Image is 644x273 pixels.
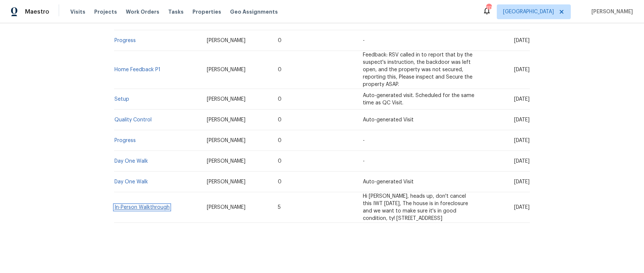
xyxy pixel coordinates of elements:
span: Visits [70,8,85,15]
span: [DATE] [514,138,530,143]
div: 113 [486,4,491,12]
span: [PERSON_NAME] [207,205,245,210]
span: [DATE] [514,205,530,210]
span: - [363,138,365,143]
span: 0 [278,38,282,43]
span: [DATE] [514,117,530,122]
span: [PERSON_NAME] [207,138,245,143]
a: Progress [114,38,136,43]
span: 0 [278,159,282,164]
span: [PERSON_NAME] [207,67,245,72]
span: 0 [278,179,282,184]
span: Auto-generated Visit [363,117,414,122]
a: Progress [114,138,136,143]
a: Home Feedback P1 [114,67,160,72]
span: 0 [278,67,282,72]
span: [PERSON_NAME] [207,159,245,164]
a: Day One Walk [114,179,148,184]
a: Day One Walk [114,159,148,164]
span: Feedback: RSV called in to report that by the suspect's instruction, the backdoor was left open, ... [363,52,473,87]
span: Geo Assignments [230,8,278,15]
span: - [363,159,365,164]
span: - [363,38,365,43]
span: 0 [278,97,282,102]
span: [PERSON_NAME] [207,179,245,184]
span: [DATE] [514,38,530,43]
span: Tasks [168,9,184,14]
a: Setup [114,97,129,102]
span: 0 [278,117,282,122]
span: Work Orders [126,8,159,15]
a: In-Person Walkthrough [114,205,170,210]
span: Projects [94,8,117,15]
span: [DATE] [514,159,530,164]
span: Auto-generated Visit [363,179,414,184]
span: Maestro [25,8,49,15]
span: Properties [192,8,221,15]
span: 0 [278,138,282,143]
span: [DATE] [514,179,530,184]
span: [GEOGRAPHIC_DATA] [503,8,554,15]
span: [DATE] [514,67,530,72]
a: Quality Control [114,117,152,122]
span: [PERSON_NAME] [588,8,633,15]
span: 5 [278,205,281,210]
span: [PERSON_NAME] [207,97,245,102]
span: [DATE] [514,97,530,102]
span: Auto-generated visit. Scheduled for the same time as QC Visit. [363,93,474,106]
span: Hi [PERSON_NAME], heads up, don't cancel this IWT [DATE], The house is in foreclosure and we want... [363,194,468,221]
span: [PERSON_NAME] [207,117,245,122]
span: [PERSON_NAME] [207,38,245,43]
